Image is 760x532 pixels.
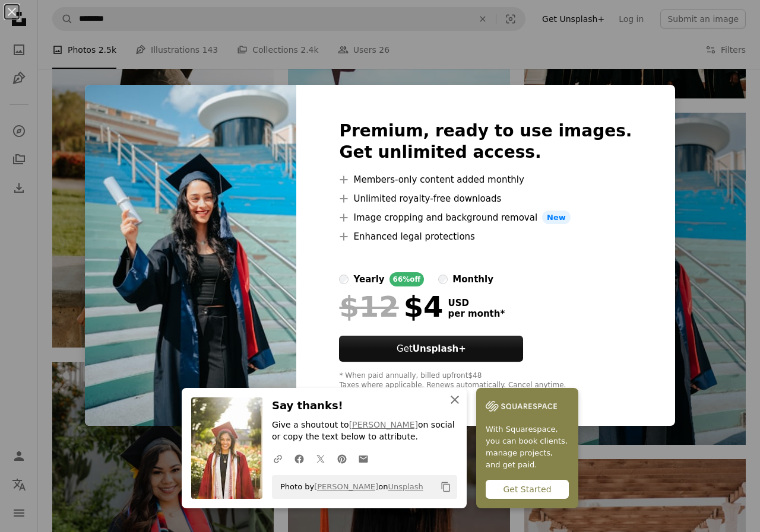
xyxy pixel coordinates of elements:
strong: Unsplash+ [413,343,466,354]
li: Image cropping and background removal [339,211,632,225]
div: yearly [353,272,384,286]
h2: Premium, ready to use images. Get unlimited access. [339,120,632,163]
input: yearly66%off [339,275,349,284]
span: New [542,211,571,225]
a: [PERSON_NAME] [349,420,418,429]
div: monthly [452,272,493,286]
span: Photo by on [274,477,423,496]
h3: Say thanks! [272,397,457,415]
li: Enhanced legal protections [339,230,632,244]
span: With Squarespace, you can book clients, manage projects, and get paid. [486,423,569,471]
button: Copy to clipboard [436,477,456,497]
div: * When paid annually, billed upfront $48 Taxes where applicable. Renews automatically. Cancel any... [339,371,632,390]
a: Share on Facebook [289,447,310,470]
img: file-1747939142011-51e5cc87e3c9 [486,397,557,415]
div: Get Started [486,480,569,499]
span: per month * [448,308,505,319]
span: USD [448,298,505,308]
a: [PERSON_NAME] [314,482,378,491]
li: Members-only content added monthly [339,173,632,187]
a: With Squarespace, you can book clients, manage projects, and get paid.Get Started [476,388,578,508]
div: 66% off [389,272,425,286]
a: Unsplash [388,482,423,491]
a: Share on Pinterest [331,447,353,470]
a: Share on Twitter [310,447,331,470]
li: Unlimited royalty-free downloads [339,192,632,206]
div: $4 [339,291,443,322]
span: $12 [339,291,398,322]
img: premium_photo-1682765673084-a37ffa743012 [85,85,296,426]
input: monthly [438,275,448,284]
p: Give a shoutout to on social or copy the text below to attribute. [272,419,457,443]
a: Share over email [353,447,374,470]
button: GetUnsplash+ [339,336,523,362]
